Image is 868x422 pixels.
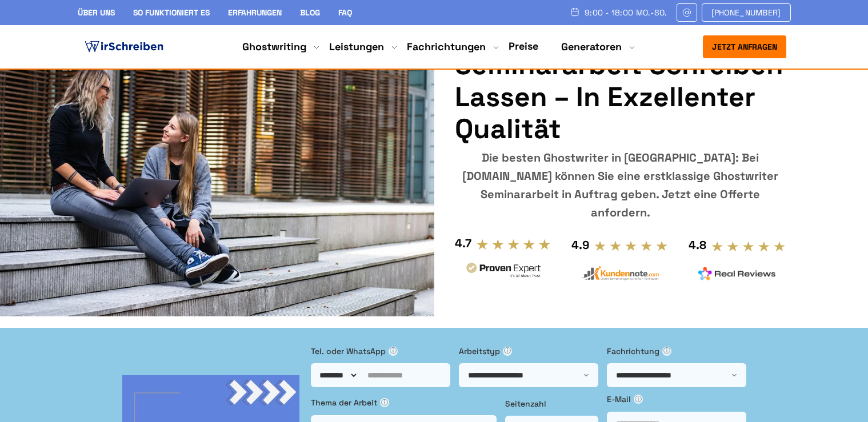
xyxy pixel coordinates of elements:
label: Tel. oder WhatsApp [311,345,450,357]
a: So funktioniert es [133,7,210,18]
label: Fachrichtung [607,345,746,357]
a: [PHONE_NUMBER] [702,3,791,22]
span: [PHONE_NUMBER] [711,8,781,17]
span: ⓘ [634,395,643,404]
img: logo ghostwriter-österreich [82,38,166,55]
span: ⓘ [380,398,389,407]
span: ⓘ [503,347,512,356]
img: provenexpert [465,261,542,282]
label: Arbeitstyp [459,345,598,357]
img: kundennote [581,266,659,281]
a: Ghostwriting [242,40,306,54]
a: Fachrichtungen [407,40,486,54]
a: Leistungen [329,40,384,54]
img: stars [594,240,669,252]
div: Die besten Ghostwriter in [GEOGRAPHIC_DATA]: Bei [DOMAIN_NAME] können Sie eine erstklassige Ghost... [455,148,786,222]
img: Schedule [570,7,580,17]
a: Generatoren [561,40,622,54]
label: E-Mail [607,393,746,405]
h1: Seminararbeit Schreiben Lassen – in exzellenter Qualität [455,49,786,145]
label: Thema der Arbeit [311,396,497,409]
div: 4.9 [571,236,589,254]
button: Jetzt anfragen [703,35,786,58]
span: ⓘ [389,347,398,356]
a: Blog [300,7,320,18]
img: stars [476,238,551,251]
label: Seitenzahl [505,397,598,410]
div: 4.7 [455,234,471,252]
img: realreviews [698,267,776,280]
img: Email [682,8,692,17]
a: Erfahrungen [228,7,282,18]
span: ⓘ [662,347,671,356]
a: FAQ [338,7,352,18]
a: Über uns [78,7,115,18]
span: 9:00 - 18:00 Mo.-So. [585,8,667,17]
div: 4.8 [689,236,706,254]
a: Preise [509,39,538,53]
img: stars [711,240,786,253]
